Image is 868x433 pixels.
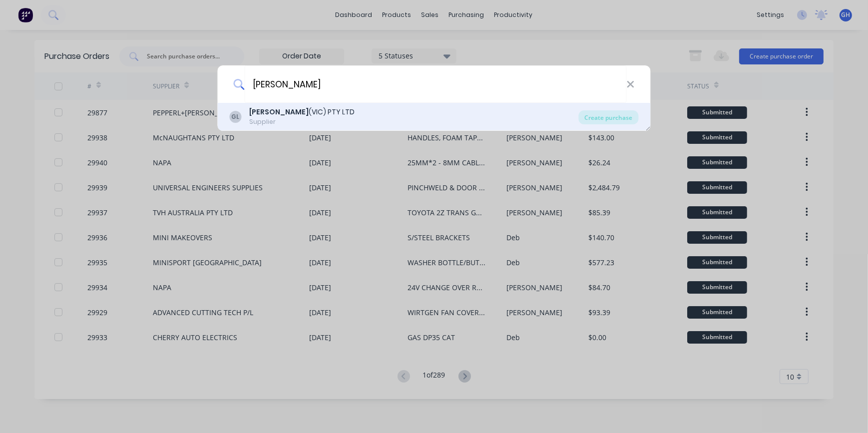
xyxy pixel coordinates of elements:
div: GL [230,111,242,123]
input: Enter a supplier name to create a new order... [244,65,626,103]
div: (VIC) PTY LTD [250,107,355,117]
div: Create purchase [579,110,639,124]
div: Supplier [250,117,355,126]
b: [PERSON_NAME] [250,107,309,117]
